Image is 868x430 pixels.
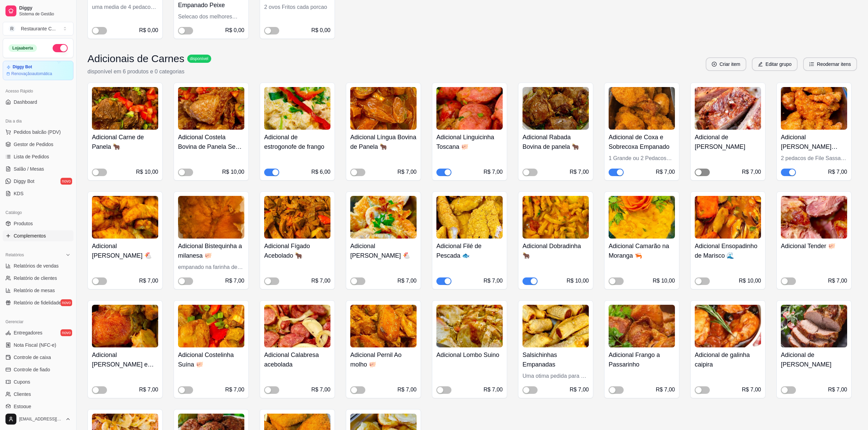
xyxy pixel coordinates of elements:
[14,366,50,373] span: Controle de fiado
[484,277,503,285] div: R$ 7,00
[14,391,31,398] span: Clientes
[570,168,589,176] div: R$ 7,00
[3,389,73,400] a: Clientes
[264,350,330,369] h4: Adicional Calabresa acebolada
[139,386,158,394] div: R$ 7,00
[436,87,503,130] img: product-image
[656,168,675,176] div: R$ 7,00
[712,62,717,67] span: plus-circle
[3,116,73,127] div: Dia a dia
[189,56,210,61] span: disponível
[222,168,244,176] div: R$ 10,00
[828,277,847,285] div: R$ 7,00
[178,13,244,21] div: Selecao dos melhores peixes Empanado sem espinha melhor que o file de pescada
[397,168,417,176] div: R$ 7,00
[695,132,761,152] h4: Adicional de [PERSON_NAME]
[14,403,31,410] span: Estoque
[436,305,503,347] img: product-image
[653,277,675,285] div: R$ 10,00
[609,241,675,260] h4: Adicional Camarão na Moranga 🦐
[92,196,158,239] img: product-image
[92,3,158,11] div: uma media de 4 pedacos a porcao
[14,166,44,172] span: Salão / Mesas
[87,53,185,65] h3: Adicionais de Carnes
[3,340,73,350] a: Nota Fiscal (NFC-e)
[695,305,761,347] img: product-image
[609,87,675,130] img: product-image
[781,350,847,369] h4: Adicional de [PERSON_NAME]
[311,386,330,394] div: R$ 7,00
[14,129,61,135] span: Pedidos balcão (PDV)
[350,196,417,239] img: product-image
[609,350,675,369] h4: Adicional Frango a Passarinho
[350,305,417,347] img: product-image
[3,97,73,107] a: Dashboard
[178,263,244,271] div: empanado na farinha de rosca
[523,87,589,130] img: product-image
[19,5,71,11] span: Diggy
[397,386,417,394] div: R$ 7,00
[695,241,761,260] h4: Adicional Ensopadinho de Marisco 🌊
[706,57,746,71] button: plus-circleCriar item
[781,241,847,251] h4: Adicional Tender 🐖
[3,411,73,427] button: [EMAIL_ADDRESS][DOMAIN_NAME]
[523,372,589,380] div: Uma otima pedida para o pessoal que ama cachorro quente, Vem 3
[3,273,73,284] a: Relatório de clientes
[781,132,847,152] h4: Adicional [PERSON_NAME] crocante
[484,168,503,176] div: R$ 7,00
[484,386,503,394] div: R$ 7,00
[14,141,53,148] span: Gestor de Pedidos
[264,305,330,347] img: product-image
[3,86,73,97] div: Acesso Rápido
[264,241,330,260] h4: Adicional Fígado Acebolado 🐂
[3,327,73,338] a: Entregadoresnovo
[350,87,417,130] img: product-image
[3,176,73,187] a: Diggy Botnovo
[225,277,244,285] div: R$ 7,00
[695,196,761,239] img: product-image
[3,376,73,387] a: Cupons
[609,196,675,239] img: product-image
[3,316,73,327] div: Gerenciar
[14,275,57,282] span: Relatório de clientes
[781,87,847,130] img: product-image
[19,11,71,17] span: Sistema de Gestão
[5,252,24,258] span: Relatórios
[14,190,24,197] span: KDS
[567,277,589,285] div: R$ 10,00
[809,62,814,67] span: ordered-list
[92,87,158,130] img: product-image
[264,196,330,239] img: product-image
[92,132,158,152] h4: Adicional Carne de Panela 🐂
[803,57,857,71] button: ordered-listReodernar itens
[178,196,244,239] img: product-image
[758,62,763,67] span: edit
[781,196,847,239] img: product-image
[350,241,417,260] h4: Adicional [PERSON_NAME] 🐔
[9,25,15,32] span: R
[178,350,244,369] h4: Adicional Costelinha Suína 🐖
[14,99,37,105] span: Dashboard
[14,287,55,294] span: Relatório de mesas
[14,178,35,185] span: Diggy Bot
[739,277,761,285] div: R$ 10,00
[3,188,73,199] a: KDS
[178,132,244,152] h4: Adicional Costela Bovina de Panela Sem osso 🐂
[14,262,59,269] span: Relatórios de vendas
[139,277,158,285] div: R$ 7,00
[350,350,417,369] h4: Adicional Pernil Ao molho 🐖
[3,297,73,308] a: Relatório de fidelidadenovo
[3,218,73,229] a: Produtos
[828,386,847,394] div: R$ 7,00
[264,132,330,152] h4: Adicional de estrogonofe de frango
[136,168,158,176] div: R$ 10,00
[609,132,675,152] h4: Adicional de Coxa e Sobrecoxa Empanado
[436,132,503,152] h4: Adicional Linguicinha Toscana 🐖
[311,277,330,285] div: R$ 7,00
[3,3,73,19] a: DiggySistema de Gestão
[695,350,761,369] h4: Adicional de galinha caipira
[178,241,244,260] h4: Adicional Bistequinha a milanesa 🐖
[3,22,73,35] button: Select a team
[14,378,30,385] span: Cupons
[523,132,589,152] h4: Adicional Rabada Bovina de panela 🐂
